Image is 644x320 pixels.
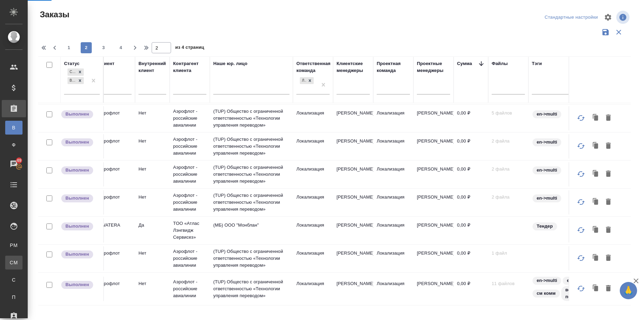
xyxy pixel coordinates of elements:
span: 49 [12,157,26,164]
button: Клонировать [589,139,602,153]
button: Клонировать [589,195,602,209]
td: (TUP) Общество с ограниченной ответственностью «Технологии управления переводом» [210,104,293,132]
div: Проектные менеджеры [417,60,450,74]
p: Аэрофлот - российские авиалинии [173,136,206,157]
p: 1 файл [492,250,525,257]
div: Контрагент клиента [173,60,206,74]
div: Выставляет ПМ после сдачи и проведения начислений. Последний этап для ПМа [61,138,100,147]
button: Обновить [573,138,589,154]
div: Выставляет ПМ после сдачи и проведения начислений. Последний этап для ПМа [61,166,100,175]
td: Локализация [293,218,333,243]
p: Аэрофлот [98,138,132,145]
p: 2 файла [492,138,525,145]
button: Удалить [602,252,614,265]
span: Посмотреть информацию [616,11,631,24]
button: Обновить [573,222,589,238]
td: Локализация [373,106,413,130]
td: Локализация [293,277,333,301]
div: Сумма [457,60,472,67]
td: [PERSON_NAME] [413,134,454,158]
p: en->multi [537,111,557,118]
td: Локализация [293,246,333,271]
td: [PERSON_NAME] [413,106,454,130]
p: Аэрофлот - российские авиалинии [173,192,206,213]
button: Удалить [602,223,614,237]
td: Локализация [373,162,413,186]
td: 0,00 ₽ [454,134,488,158]
td: 0,00 ₽ [454,106,488,130]
p: en->multi [537,167,557,174]
div: Выставляет ПМ после сдачи и проведения начислений. Последний этап для ПМа [61,110,100,119]
td: Локализация [373,218,413,243]
div: Тэги [532,60,542,67]
p: Аэрофлот - российские авиалинии [173,108,206,129]
p: en->multi [537,195,557,202]
td: (TUP) Общество с ограниченной ответственностью «Технологии управления переводом» [210,132,293,160]
div: Внутренний клиент [138,60,166,74]
button: Удалить [602,111,614,125]
p: en->multi [537,277,557,284]
div: Выставляет ПМ после сдачи и проведения начислений. Последний этап для ПМа [61,222,100,231]
td: (TUP) Общество с ограниченной ответственностью «Технологии управления переводом» [210,161,293,188]
a: PM [5,238,23,252]
div: Файлы [492,60,508,67]
div: en->multi, en-картинка, см комм, всплывающие подсказки [532,276,608,302]
div: Выставляет ПМ после сдачи и проведения начислений. Последний этап для ПМа [61,250,100,259]
p: Да [138,222,166,229]
div: Выполнен [68,77,76,84]
button: Сохранить фильтры [599,26,612,39]
span: 1 [63,44,74,51]
span: CM [9,259,19,266]
button: 🙏 [620,282,637,299]
button: Обновить [573,110,589,126]
span: С [9,276,19,283]
td: Локализация [293,162,333,186]
p: Выполнен [65,139,89,146]
td: (МБ) ООО "Монблан" [210,218,293,243]
span: Настроить таблицу [600,9,616,26]
div: en->multi [532,110,608,119]
p: TОО «Атлас Лэнгвидж Сервисез» [173,220,206,241]
button: Обновить [573,166,589,182]
p: Выполнен [65,195,89,202]
p: 2 файла [492,166,525,173]
td: [PERSON_NAME] [413,277,454,301]
td: [PERSON_NAME] [333,246,373,271]
a: П [5,290,23,304]
div: Выставляет ПМ после сдачи и проведения начислений. Последний этап для ПМа [61,280,100,290]
div: Сдан без статистики [68,68,76,76]
td: Локализация [373,277,413,301]
p: Нет [138,138,166,145]
td: [PERSON_NAME] [333,218,373,243]
p: Нет [138,250,166,257]
a: С [5,273,23,287]
div: Статус [64,60,80,67]
td: 0,00 ₽ [454,218,488,243]
div: Клиент [98,60,114,67]
p: Аэрофлот [98,166,132,173]
div: en->multi [532,166,608,175]
div: Локализация [300,77,306,84]
button: Обновить [573,250,589,266]
td: Локализация [293,134,333,158]
td: [PERSON_NAME] [333,190,373,214]
p: Выполнен [65,167,89,174]
div: Локализация [299,76,314,85]
td: [PERSON_NAME] [413,190,454,214]
div: split button [543,12,600,23]
button: 1 [63,42,74,53]
span: 3 [98,44,109,51]
td: Локализация [293,190,333,214]
p: всплывающие подсказки [565,286,600,300]
td: [PERSON_NAME] [333,277,373,301]
a: CM [5,256,23,269]
p: Тендер [537,223,553,230]
td: Локализация [373,246,413,271]
td: [PERSON_NAME] [333,162,373,186]
p: Аэрофлот - российские авиалинии [173,248,206,269]
span: из 4 страниц [175,43,204,53]
div: Выставляет ПМ после сдачи и проведения начислений. Последний этап для ПМа [61,194,100,203]
p: Аэрофлот [98,250,132,257]
p: en->multi [537,139,557,146]
a: 49 [2,155,26,173]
